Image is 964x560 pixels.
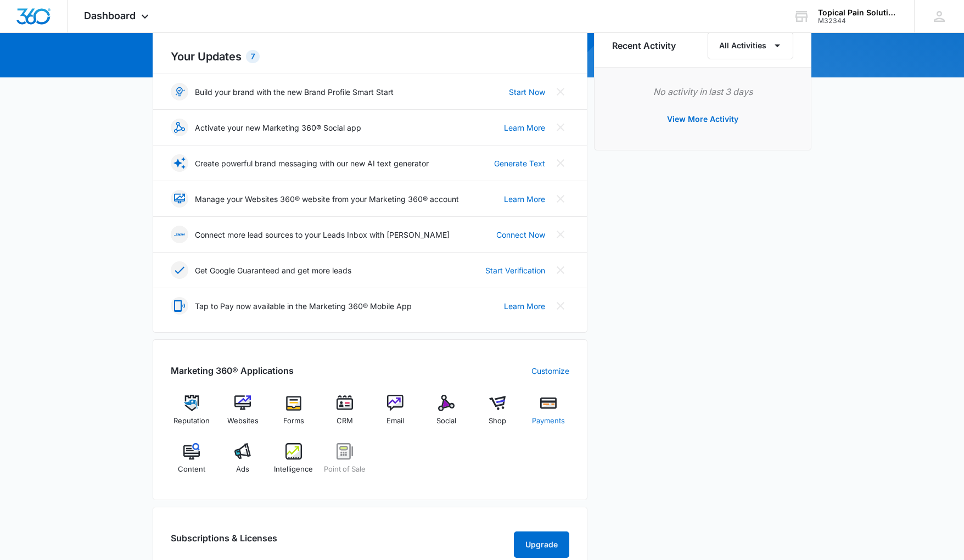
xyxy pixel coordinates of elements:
span: Ads [236,464,249,475]
a: Payments [527,395,569,434]
a: Social [425,395,468,434]
span: Point of Sale [324,464,366,475]
p: Connect more lead sources to your Leads Inbox with [PERSON_NAME] [195,229,450,240]
span: Reputation [173,416,210,427]
a: Forms [273,395,315,434]
div: account name [818,8,898,17]
span: Intelligence [274,464,313,475]
p: No activity in last 3 days [612,85,793,98]
span: Websites [227,416,259,427]
p: Tap to Pay now available in the Marketing 360® Mobile App [195,300,412,312]
p: Create powerful brand messaging with our new AI text generator [195,158,429,169]
span: Dashboard [84,10,136,21]
p: Manage your Websites 360® website from your Marketing 360® account [195,193,459,205]
button: Close [552,261,569,279]
div: 7 [246,50,260,63]
a: Learn More [504,300,545,312]
button: Close [552,119,569,136]
span: Payments [532,416,565,427]
h2: Marketing 360® Applications [171,364,294,377]
h2: Subscriptions & Licenses [171,531,277,553]
a: Ads [222,443,264,483]
button: Close [552,190,569,208]
a: Learn More [504,122,545,133]
p: Build your brand with the new Brand Profile Smart Start [195,86,394,98]
a: Learn More [504,193,545,205]
span: Forms [283,416,304,427]
a: Websites [222,395,264,434]
button: Upgrade [514,531,569,558]
a: Email [374,395,417,434]
span: Content [178,464,205,475]
a: Generate Text [494,158,545,169]
span: CRM [337,416,353,427]
button: All Activities [708,32,793,59]
a: CRM [323,395,366,434]
a: Connect Now [496,229,545,240]
span: Social [436,416,456,427]
a: Intelligence [273,443,315,483]
button: Close [552,83,569,100]
button: Close [552,226,569,243]
button: Close [552,297,569,315]
button: Close [552,154,569,172]
h6: Recent Activity [612,39,676,52]
a: Reputation [171,395,213,434]
h2: Your Updates [171,48,569,65]
a: Customize [531,365,569,377]
a: Shop [477,395,519,434]
a: Point of Sale [323,443,366,483]
a: Start Now [509,86,545,98]
p: Get Google Guaranteed and get more leads [195,265,351,276]
div: account id [818,17,898,25]
p: Activate your new Marketing 360® Social app [195,122,361,133]
button: View More Activity [656,106,749,132]
a: Content [171,443,213,483]
span: Shop [489,416,506,427]
span: Email [386,416,404,427]
a: Start Verification [485,265,545,276]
